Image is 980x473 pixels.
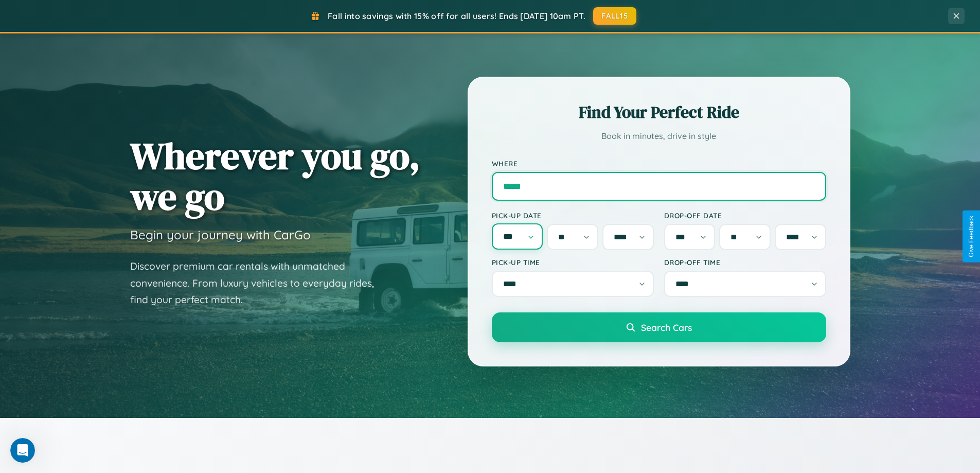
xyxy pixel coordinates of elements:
[328,11,585,21] span: Fall into savings with 15% off for all users! Ends [DATE] 10am PT.
[664,258,826,267] label: Drop-off Time
[130,227,311,242] h3: Begin your journey with CarGo
[492,101,826,124] h2: Find Your Perfect Ride
[492,312,826,342] button: Search Cars
[492,129,826,144] p: Book in minutes, drive in style
[10,438,35,463] iframe: Intercom live chat
[492,258,654,267] label: Pick-up Time
[641,322,692,333] span: Search Cars
[593,7,636,25] button: FALL15
[130,258,387,308] p: Discover premium car rentals with unmatched convenience. From luxury vehicles to everyday rides, ...
[968,216,975,257] div: Give Feedback
[492,211,654,220] label: Pick-up Date
[664,211,826,220] label: Drop-off Date
[492,159,826,168] label: Where
[130,135,420,217] h1: Wherever you go, we go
